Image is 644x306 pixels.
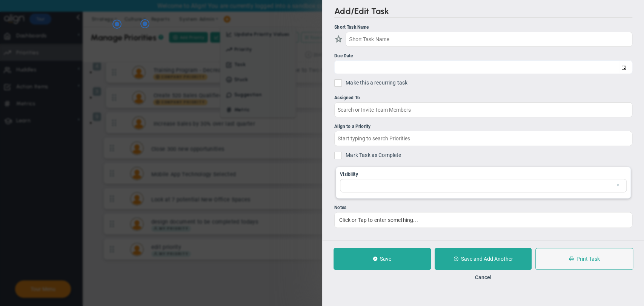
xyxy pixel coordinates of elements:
[380,256,391,262] span: Save
[334,94,630,101] div: Assigned To
[461,256,513,262] span: Save and Add Another
[334,6,632,18] h2: Add/Edit Task
[576,256,599,262] span: Print Task
[340,171,625,178] div: Visibility
[334,123,630,130] div: Align to a Priority
[475,274,491,280] button: Cancel
[346,79,407,89] span: Make this a recurring task
[334,248,431,270] button: Save
[334,102,632,117] input: Search or Invite Team Members
[613,179,626,192] span: select
[334,24,630,31] div: Short Task Name
[619,61,632,74] span: select
[434,248,532,270] button: Save and Add Another
[346,32,632,47] input: Short Task Name
[535,248,633,270] button: Print Task
[334,131,632,146] input: Start typing to search Priorities
[334,204,630,211] div: Notes
[334,52,630,60] div: Due Date
[346,152,632,161] span: Mark Task as Complete
[334,212,632,228] div: Click or Tap to enter something...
